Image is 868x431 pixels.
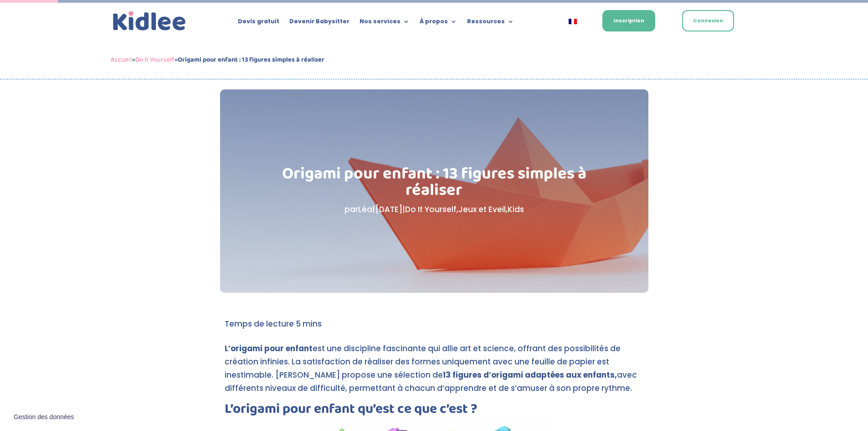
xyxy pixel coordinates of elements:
strong: 13 figures d’origami adaptées aux enfants, [443,369,617,380]
span: [DATE] [375,204,402,215]
p: par | | , , [266,203,602,216]
button: Gestion des données [8,408,79,427]
a: Kids [508,204,524,215]
a: Do It Yourself [405,204,457,215]
h1: Origami pour enfant : 13 figures simples à réaliser [266,166,602,203]
strong: L’origami pour enfant [225,343,313,354]
a: Jeux et Eveil [458,204,506,215]
span: Gestion des données [14,413,74,421]
h2: L’origami pour enfant qu’est ce que c’est ? [225,402,644,421]
a: Léa [358,204,372,215]
p: est une discipline fascinante qui allie art et science, offrant des possibilités de création infi... [225,342,644,403]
